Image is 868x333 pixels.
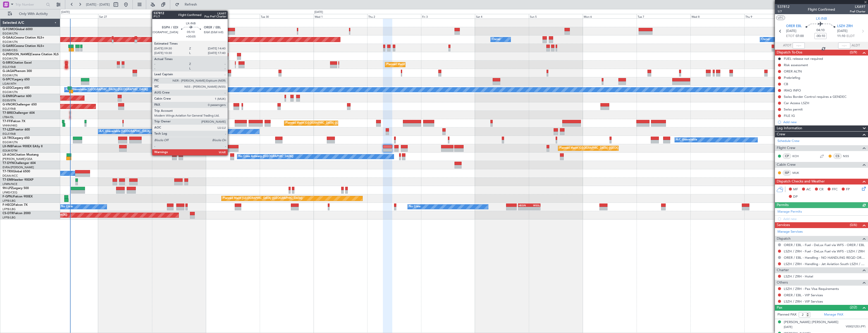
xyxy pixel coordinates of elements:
[3,115,14,119] a: LTBA/ISL
[529,207,540,210] div: -
[3,45,44,48] a: G-GARECessna Citation XLS+
[3,212,31,215] a: CS-DTRFalcon 2000
[837,34,845,39] span: 11:10
[3,212,13,215] span: CS-DTR
[776,15,785,20] button: UTC
[583,14,637,18] div: Mon 6
[777,132,785,137] span: Crew
[744,14,798,18] div: Thu 9
[3,61,12,64] span: G-SIRS
[3,195,13,198] span: F-GPNJ
[784,293,823,297] a: ORER / EBL - VIP Services
[3,103,15,106] span: G-VNOR
[837,24,853,29] span: LSZH ZRH
[777,236,791,242] span: Dispatch
[784,82,788,86] div: CB
[846,325,865,329] span: V00021253 (PP)
[3,86,30,89] a: G-LEGCLegacy 600
[3,174,18,178] a: DGAA/ACC
[777,229,803,234] a: Manage Services
[3,90,18,94] a: EGGW/LTN
[3,61,32,64] a: G-SIRSCitation Excel
[3,140,18,144] a: EGGW/LTN
[850,4,865,9] span: LXA97
[3,112,13,115] span: T7-BRE
[784,63,808,67] div: Risk assessment
[61,203,73,211] div: No Crew
[3,65,16,69] a: EGLF/FAB
[3,170,30,173] a: T7-TRXGlobal 6500
[3,153,14,156] span: LX-AOA
[3,95,14,98] span: G-ENRG
[173,1,203,9] button: Refresh
[559,144,639,152] div: Planned Maint [GEOGRAPHIC_DATA] ([GEOGRAPHIC_DATA])
[3,132,16,136] a: EGLF/FAB
[3,32,18,35] a: EGGW/LTN
[806,187,811,192] span: AC
[816,16,827,21] span: LX-INB
[690,14,744,18] div: Wed 8
[676,136,697,144] div: A/C Unavailable
[386,61,466,68] div: Planned Maint [GEOGRAPHIC_DATA] ([GEOGRAPHIC_DATA])
[3,162,36,165] a: T7-DYNChallenger 604
[367,14,421,18] div: Thu 2
[846,187,850,192] span: FP
[808,7,835,12] div: Flight Confirmed
[492,36,501,43] div: Owner
[3,165,34,169] a: EVRA/[PERSON_NAME]
[3,120,11,123] span: T7-FFI
[3,195,33,198] a: F-GPNJFalcon 900EX
[777,267,789,273] span: Charter
[314,10,323,14] div: [DATE]
[206,14,260,18] div: Mon 29
[3,57,18,61] a: EGGW/LTN
[529,204,540,207] div: WSSL
[286,119,365,127] div: Planned Maint [GEOGRAPHIC_DATA] ([GEOGRAPHIC_DATA])
[777,280,788,286] span: Others
[3,187,29,190] a: 9H-LPZLegacy 500
[784,95,847,99] div: Swiss Border Control requires a GENDEC
[409,203,421,211] div: No Crew
[784,325,792,329] span: [DATE]
[3,70,14,73] span: G-JAGA
[777,162,796,168] span: Cabin Crew
[796,34,804,39] span: 07:00
[3,36,44,39] a: G-GAALCessna Citation XLS+
[850,9,865,14] span: Pref Charter
[3,107,16,111] a: EGLF/FAB
[518,204,529,207] div: HEGN
[784,107,803,112] div: Swiss permit
[783,153,791,159] div: CP
[238,153,293,160] div: No Crew Antwerp ([GEOGRAPHIC_DATA])
[3,137,13,140] span: LX-TRO
[784,255,865,260] a: ORER / EBL - Handling - NO HANDLING REQD ORER/EBL
[777,179,825,184] span: Dispatch Checks and Weather
[837,29,848,34] span: [DATE]
[777,139,799,144] a: Schedule Crew
[819,187,823,192] span: CR
[777,312,796,317] label: Planned PAX
[3,73,18,77] a: EGGW/LTN
[3,28,33,31] a: G-FOMOGlobal 6000
[3,187,13,190] span: 9H-LPZ
[180,3,202,6] span: Refresh
[260,14,314,18] div: Tue 30
[3,36,14,39] span: G-GAAL
[152,14,206,18] div: Sun 28
[3,103,37,106] a: G-VNORChallenger 650
[6,10,55,18] button: Only With Activity
[784,249,865,253] a: LSZH / ZRH - Fuel - DeLux Fuel via WFS - LSZH / ZRH
[3,78,13,81] span: G-SPCY
[784,243,865,247] a: ORER / EBL - Fuel - DeLux Fuel via WFS - ORER / EBL
[3,78,30,81] a: G-SPCYLegacy 650
[816,28,824,33] span: 04:10
[784,69,802,73] div: ORER ALTN
[777,305,782,311] span: Pax
[784,57,823,61] div: FUEL release not required
[783,170,791,176] div: ISP
[784,262,865,266] a: LSZH / ZRH - Handling - Jet Aviation South LSZH / ZRH
[3,99,16,102] a: EGSS/STN
[3,40,18,44] a: EGGW/LTN
[777,145,795,151] span: Flight Crew
[3,70,32,73] a: G-JAGAPhenom 300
